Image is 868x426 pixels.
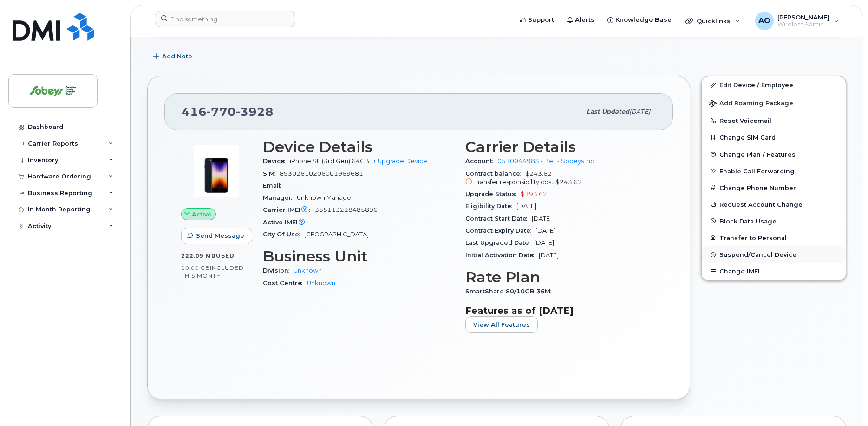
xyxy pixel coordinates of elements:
span: Enable Call Forwarding [719,167,795,174]
span: Suspend/Cancel Device [719,251,796,258]
input: Find something... [155,11,295,27]
span: Active IMEI [263,219,312,226]
span: View All Features [473,320,530,329]
button: Transfer to Personal [702,229,846,246]
span: 222.09 MB [181,253,216,259]
h3: Features as of [DATE] [465,305,657,316]
a: 0510044983 - Bell - Sobeys Inc. [497,158,595,165]
span: SIM [263,170,280,177]
a: Edit Device / Employee [702,76,846,93]
span: Upgrade Status [465,191,521,197]
span: Carrier IMEI [263,206,315,213]
span: Email [263,182,286,189]
span: 10.00 GB [181,265,210,271]
span: Add Note [162,52,192,61]
a: Alerts [561,11,601,29]
span: Alerts [575,15,594,25]
span: Account [465,158,497,165]
span: [DATE] [516,203,536,210]
span: Transfer responsibility cost [475,178,554,185]
span: 770 [207,105,236,119]
span: Manager [263,194,297,201]
span: [DATE] [534,239,554,246]
span: Cost Centre [263,280,307,286]
span: Contract Start Date [465,215,532,222]
span: Active [192,210,212,219]
span: [DATE] [539,252,559,259]
button: Request Account Change [702,196,846,213]
button: Change Phone Number [702,179,846,196]
button: Reset Voicemail [702,112,846,129]
a: Knowledge Base [601,11,678,29]
span: Last updated [587,108,629,115]
span: iPhone SE (3rd Gen) 64GB [290,158,369,165]
span: 355113218485896 [315,206,378,213]
span: 89302610206001969681 [280,170,363,177]
img: image20231002-3703462-1angbar.jpeg [189,143,244,199]
span: Knowledge Base [615,15,672,25]
span: Add Roaming Package [709,100,793,108]
span: $243.62 [555,178,582,185]
h3: Business Unit [263,248,454,265]
span: Wireless Admin [777,21,829,28]
a: Unknown [307,280,335,286]
h3: Rate Plan [465,269,657,286]
a: + Upgrade Device [373,158,427,165]
span: [DATE] [535,227,555,234]
span: Contract Expiry Date [465,227,535,234]
span: Quicklinks [697,17,731,25]
span: Support [528,15,554,25]
button: Suspend/Cancel Device [702,246,846,263]
span: $243.62 [465,170,657,187]
span: Eligibility Date [465,203,516,210]
div: Quicklinks [679,12,747,30]
button: Change Plan / Features [702,146,846,163]
span: SmartShare 80/10GB 36M [465,288,555,295]
span: Initial Activation Date [465,252,539,259]
span: $193.62 [521,191,547,197]
span: used [216,252,235,259]
span: — [312,219,318,226]
span: Unknown Manager [297,194,353,201]
span: [GEOGRAPHIC_DATA] [304,231,369,238]
button: Change SIM Card [702,129,846,146]
a: Unknown [294,267,322,274]
button: Send Message [181,228,252,244]
span: [DATE] [532,215,552,222]
span: 3928 [236,105,274,119]
button: Add Note [147,48,200,65]
span: Send Message [196,231,244,240]
a: Support [514,11,561,29]
span: [PERSON_NAME] [777,13,829,21]
span: Division [263,267,294,274]
button: View All Features [465,316,538,333]
button: Change IMEI [702,263,846,280]
button: Enable Call Forwarding [702,163,846,179]
span: included this month [181,264,244,280]
h3: Device Details [263,139,454,155]
span: AO [758,15,770,26]
div: Antonio Orgera [749,12,846,30]
span: Change Plan / Features [719,151,796,158]
button: Add Roaming Package [702,93,846,112]
span: 416 [182,105,274,119]
h3: Carrier Details [465,139,657,155]
span: — [286,182,292,189]
span: Contract balance [465,170,525,177]
span: [DATE] [629,108,650,115]
button: Block Data Usage [702,213,846,229]
span: Last Upgraded Date [465,239,534,246]
span: City Of Use [263,231,304,238]
span: Device [263,158,290,165]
